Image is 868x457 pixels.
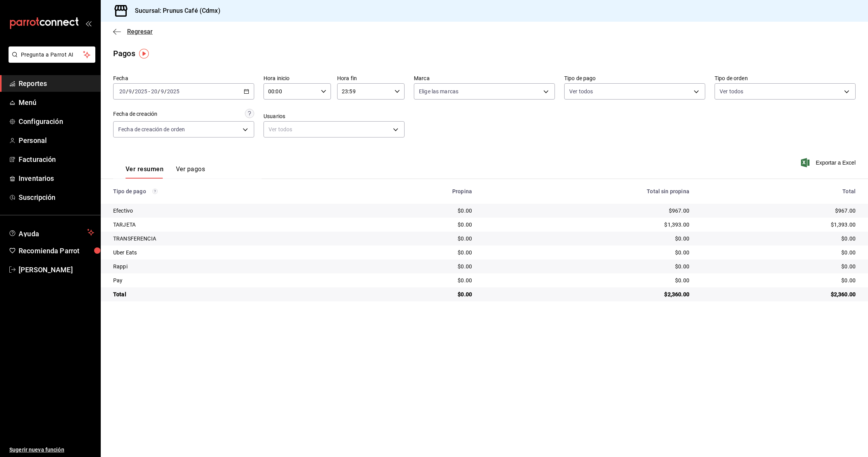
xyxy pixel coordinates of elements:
button: Regresar [113,28,153,35]
div: $0.00 [702,235,856,242]
img: Tooltip marker [139,49,149,58]
span: Suscripción [19,192,94,203]
label: Tipo de pago [564,76,705,81]
div: $2,360.00 [702,290,856,298]
div: $967.00 [484,207,689,215]
button: Exportar a Excel [803,158,856,167]
span: Configuración [19,116,94,127]
span: Recomienda Parrot [19,246,94,256]
div: $0.00 [484,249,689,256]
div: $967.00 [702,207,856,215]
a: Pregunta a Parrot AI [5,56,95,64]
div: TARJETA [113,221,344,228]
div: $0.00 [357,263,472,270]
div: Propina [357,188,472,194]
input: -- [119,88,126,94]
span: Pregunta a Parrot AI [21,51,83,59]
label: Tipo de orden [715,76,856,81]
label: Fecha [113,76,254,81]
div: Tipo de pago [113,188,344,194]
span: Ver todos [720,88,743,95]
div: TRANSFERENCIA [113,235,344,242]
div: $2,360.00 [484,290,689,298]
span: Fecha de creación de orden [118,125,185,133]
div: $1,393.00 [484,221,689,228]
input: ---- [134,88,148,94]
span: Reportes [19,78,94,89]
div: $0.00 [357,221,472,228]
div: $1,393.00 [702,221,856,228]
h3: Sucursal: Prunus Café (Cdmx) [129,6,220,15]
div: Fecha de creación [113,110,157,118]
span: / [126,88,128,94]
div: $0.00 [357,277,472,284]
div: $0.00 [484,277,689,284]
div: $0.00 [702,249,856,256]
div: Total [113,290,344,298]
span: Regresar [127,28,153,35]
div: Uber Eats [113,249,344,256]
span: Personal [19,135,94,146]
span: / [158,88,160,94]
div: navigation tabs [126,165,205,179]
span: [PERSON_NAME] [19,265,94,275]
div: Total sin propina [484,188,689,194]
input: -- [128,88,132,94]
div: $0.00 [357,290,472,298]
span: - [148,88,150,94]
div: Efectivo [113,207,344,215]
button: Ver resumen [126,165,164,179]
button: open_drawer_menu [85,20,91,26]
span: Ver todos [569,88,593,95]
label: Hora inicio [263,76,331,81]
div: Ver todos [263,121,405,137]
div: $0.00 [357,249,472,256]
div: $0.00 [702,263,856,270]
span: Elige las marcas [419,88,458,95]
button: Pregunta a Parrot AI [9,46,95,63]
span: Inventarios [19,173,94,184]
div: Pay [113,277,344,284]
label: Usuarios [263,113,405,119]
svg: Los pagos realizados con Pay y otras terminales son montos brutos. [152,189,158,194]
span: / [164,88,167,94]
div: Rappi [113,263,344,270]
span: Facturación [19,154,94,165]
label: Marca [414,76,555,81]
span: Menú [19,97,94,108]
div: $0.00 [357,207,472,215]
span: Ayuda [19,228,84,237]
input: -- [151,88,158,94]
input: ---- [167,88,180,94]
div: $0.00 [702,277,856,284]
div: Pagos [113,48,135,59]
span: Sugerir nueva función [9,446,94,454]
input: -- [160,88,164,94]
span: / [132,88,134,94]
div: $0.00 [357,235,472,242]
div: $0.00 [484,263,689,270]
button: Ver pagos [176,165,205,179]
div: $0.00 [484,235,689,242]
label: Hora fin [337,76,405,81]
div: Total [702,188,856,194]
